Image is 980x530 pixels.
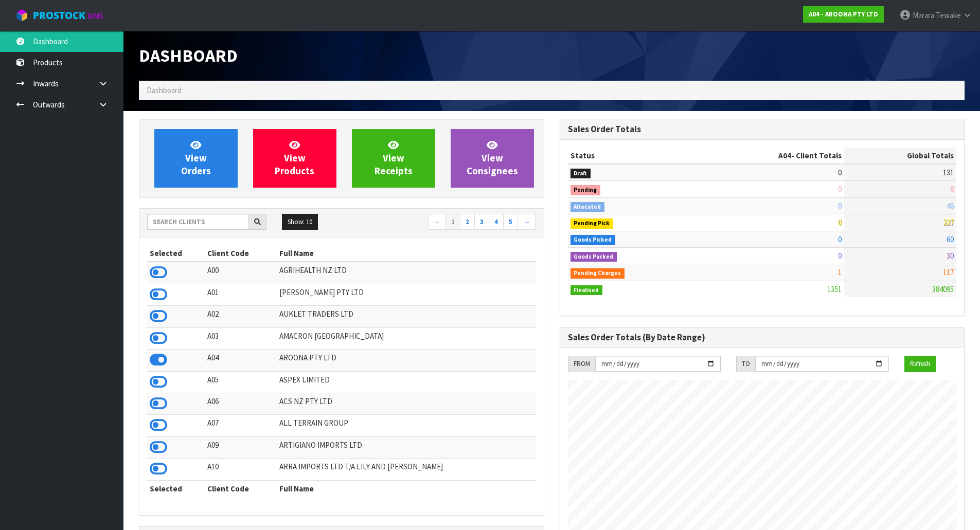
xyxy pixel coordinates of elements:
span: 0 [838,168,842,177]
span: Pending Pick [571,218,614,229]
td: AMACRON [GEOGRAPHIC_DATA] [277,327,536,349]
td: A01 [205,284,277,305]
td: ARRA IMPORTS LTD T/A LILY AND [PERSON_NAME] [277,459,536,480]
a: 3 [474,214,489,230]
th: Client Code [205,480,277,497]
span: 46 [947,201,954,211]
button: Refresh [904,356,936,372]
td: ACS NZ PTY LTD [277,393,536,414]
span: 117 [943,267,954,277]
td: A09 [205,436,277,458]
span: 384095 [932,284,954,294]
span: View Products [275,139,314,177]
span: 1351 [827,284,842,294]
nav: Page navigation [349,214,536,232]
a: ViewProducts [253,129,336,188]
span: Allocated [571,202,605,212]
td: A02 [205,306,277,327]
span: Marara [913,10,934,20]
td: A10 [205,459,277,480]
span: A04 [778,151,791,160]
h3: Sales Order Totals [568,124,957,134]
th: Global Totals [844,148,956,164]
td: AROONA PTY LTD [277,350,536,371]
th: Selected [147,480,205,497]
span: Dashboard [147,85,182,95]
td: A06 [205,393,277,414]
a: → [518,214,536,230]
th: Full Name [277,480,536,497]
a: 2 [460,214,475,230]
th: Selected [147,245,205,262]
span: 60 [947,234,954,244]
button: Show: 10 [282,214,318,230]
td: AUKLET TRADERS LTD [277,306,536,327]
span: Draft [571,169,591,179]
td: A03 [205,327,277,349]
span: Goods Packed [571,252,617,262]
span: 0 [838,201,842,211]
td: ASPEX LIMITED [277,371,536,393]
img: cube-alt.png [15,9,28,22]
span: 0 [838,234,842,244]
span: Pending Charges [571,268,625,279]
td: A00 [205,262,277,284]
strong: A04 - AROONA PTY LTD [809,10,878,19]
a: ViewConsignees [451,129,534,188]
a: 1 [446,214,460,230]
th: - Client Totals [696,148,844,164]
span: 0 [838,251,842,261]
span: Goods Picked [571,235,616,245]
a: 5 [503,214,518,230]
span: 30 [947,251,954,261]
a: ViewReceipts [352,129,435,188]
span: 131 [943,168,954,177]
a: ← [428,214,446,230]
h3: Sales Order Totals (By Date Range) [568,333,957,342]
td: A04 [205,350,277,371]
span: 0 [838,184,842,194]
td: [PERSON_NAME] PTY LTD [277,284,536,305]
td: ARTIGIANO IMPORTS LTD [277,436,536,458]
span: 1 [838,267,842,277]
span: Dashboard [139,45,238,66]
a: A04 - AROONA PTY LTD [803,6,884,23]
small: WMS [87,11,103,21]
span: View Orders [181,139,211,177]
th: Full Name [277,245,536,262]
a: 4 [489,214,504,230]
span: 0 [838,217,842,227]
input: Search clients [147,214,249,230]
td: ALL TERRAIN GROUP [277,415,536,436]
td: A07 [205,415,277,436]
span: View Consignees [467,139,518,177]
span: ProStock [33,9,85,22]
span: 8 [950,184,954,194]
a: ViewOrders [154,129,238,188]
td: A05 [205,371,277,393]
th: Client Code [205,245,277,262]
span: Tewake [936,10,961,20]
span: View Receipts [375,139,413,177]
span: Pending [571,185,601,195]
div: TO [736,356,755,372]
th: Status [568,148,697,164]
div: FROM [568,356,595,372]
span: Finalised [571,285,603,296]
td: AGRIHEALTH NZ LTD [277,262,536,284]
span: 227 [943,217,954,227]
